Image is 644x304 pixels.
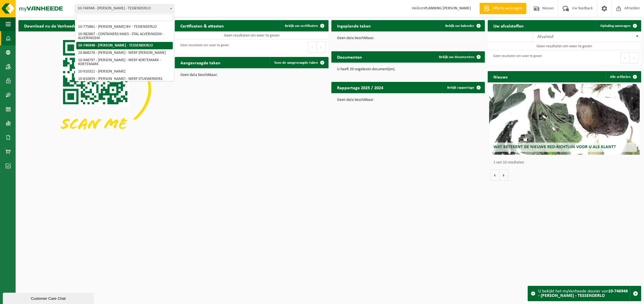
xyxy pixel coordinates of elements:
li: 10-982867 - CONTAINERS MAES - STAL ALVERINGEM - ALVERINGEM [76,31,173,42]
strong: 10-746948 - [PERSON_NAME] - TESSENDERLO [538,289,628,298]
span: Toon de aangevraagde taken [274,61,318,65]
li: 10-775861 - [PERSON_NAME] BV - TESSENDERLO [76,23,173,31]
span: Bekijk uw documenten [439,55,474,59]
h2: Documenten [331,51,368,62]
p: Geen data beschikbaar. [337,36,479,40]
span: Bekijk uw kalender [445,24,474,28]
a: Toon de aangevraagde taken [270,57,328,68]
li: 10-810859 - [PERSON_NAME] - WERF STUKWERKERS GENT - [GEOGRAPHIC_DATA] [76,75,173,87]
li: 10-746948 - [PERSON_NAME] - TESSENDERLO [76,42,173,49]
img: Download de VHEPlus App [18,31,172,146]
button: Next [317,41,326,53]
a: Ophaling aanvragen [596,20,641,31]
h2: Ingeplande taken [331,20,376,31]
a: Alle artikelen [605,71,641,82]
div: Geen resultaten om weer te geven [491,52,542,64]
h2: Certificaten & attesten [175,20,230,31]
span: 10-746948 - YVES MAES - TESSENDERLO [75,5,174,12]
a: Bekijk rapportage [443,82,484,93]
h2: Uw afvalstoffen [488,20,529,31]
button: Volgende [500,169,508,181]
span: Bekijk uw certificaten [285,24,318,28]
a: Offerte aanvragen [479,3,526,14]
h2: Rapportage 2025 / 2024 [331,82,389,93]
div: Geen resultaten om weer te geven [178,41,229,53]
button: Vorige [491,169,500,181]
p: Geen data beschikbaar. [180,73,323,77]
p: 1 van 10 resultaten [493,161,638,165]
a: Bekijk uw kalender [441,20,484,31]
h2: Download nu de Vanheede+ app! [18,20,94,31]
span: Afvalstof [537,35,553,39]
td: Geen resultaten om weer te geven [175,31,328,39]
span: Ophaling aanvragen [600,24,631,28]
h2: Nieuws [488,71,513,82]
span: 10-746948 - YVES MAES - TESSENDERLO [75,4,174,13]
button: Next [630,52,638,63]
li: 10-868276 - [PERSON_NAME] - WERF [PERSON_NAME] [76,49,173,57]
button: Previous [620,52,630,63]
a: Bekijk uw documenten [434,51,484,63]
span: Offerte aanvragen [491,6,523,11]
div: U bekijkt het myVanheede dossier van [538,286,630,301]
td: Geen resultaten om weer te geven [488,42,641,50]
span: Wat betekent de nieuwe RED-richtlijn voor u als klant? [493,145,616,149]
li: 10-910321 - [PERSON_NAME] [76,68,173,75]
iframe: chat widget [3,292,95,304]
p: U heeft 20 ongelezen document(en). [337,67,479,71]
strong: PLANNING [PERSON_NAME] [424,6,471,10]
li: 10-948797 - [PERSON_NAME] - WERF KORTEMARK - KORTEMARK [76,57,173,68]
a: Wat betekent de nieuwe RED-richtlijn voor u als klant? [489,84,639,155]
p: Geen data beschikbaar [337,98,479,102]
h2: Aangevraagde taken [175,57,226,68]
button: Previous [308,41,317,53]
a: Bekijk uw certificaten [280,20,328,31]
